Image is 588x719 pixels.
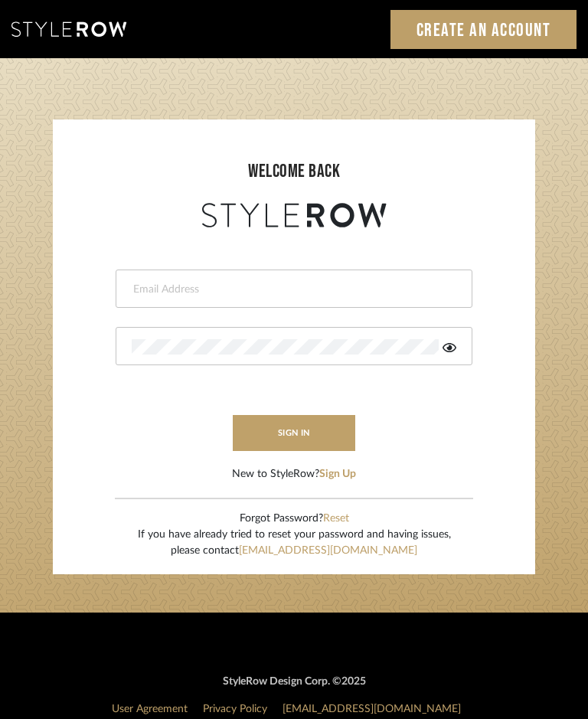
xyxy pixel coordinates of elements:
div: welcome back [68,158,520,185]
a: Privacy Policy [203,704,267,714]
a: User Agreement [112,704,188,714]
a: Create an Account [390,10,577,49]
div: Forgot Password? [138,511,451,527]
button: Reset [323,511,349,527]
div: New to StyleRow? [232,466,356,482]
a: [EMAIL_ADDRESS][DOMAIN_NAME] [283,704,461,714]
div: If you have already tried to reset your password and having issues, please contact [138,527,451,559]
div: StyleRow Design Corp. ©2025 [11,674,577,690]
a: [EMAIL_ADDRESS][DOMAIN_NAME] [239,545,417,556]
input: Email Address [132,282,452,297]
button: sign in [233,415,355,451]
button: Sign Up [319,466,356,482]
